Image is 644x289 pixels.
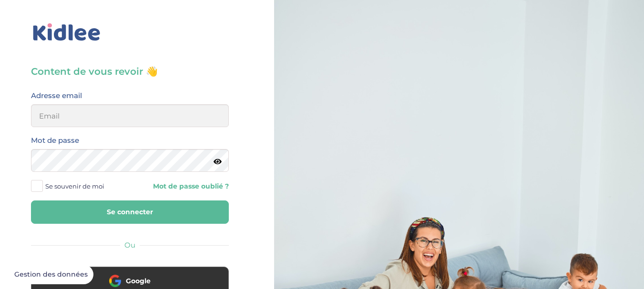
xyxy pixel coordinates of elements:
img: logo_kidlee_bleu [31,21,102,43]
img: google.png [109,275,121,287]
span: Gestion des données [14,270,88,279]
button: Gestion des données [9,265,93,285]
a: Mot de passe oublié ? [137,182,229,191]
span: Google [126,276,151,286]
label: Adresse email [31,90,82,102]
input: Email [31,104,229,127]
label: Mot de passe [31,134,79,147]
h3: Content de vous revoir 👋 [31,65,229,78]
button: Se connecter [31,200,229,224]
span: Se souvenir de moi [45,180,104,192]
span: Ou [124,240,135,249]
